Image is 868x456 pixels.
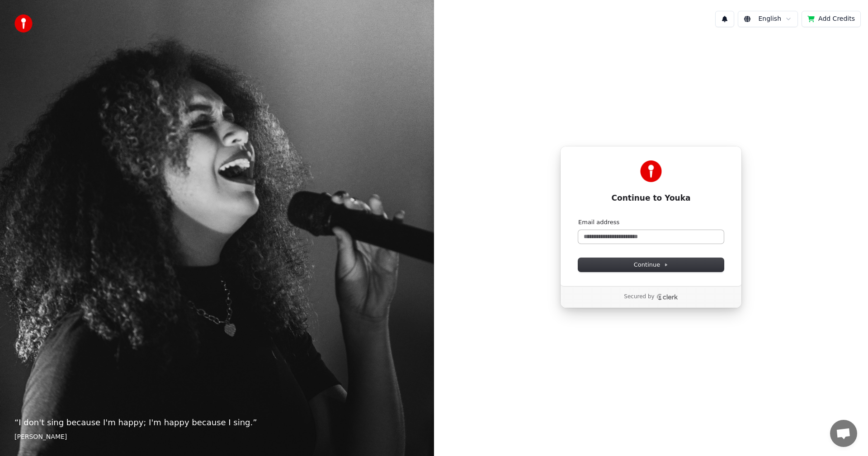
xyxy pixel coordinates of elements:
button: Add Credits [802,11,861,27]
img: youka [14,14,33,33]
div: Відкритий чат [830,420,857,447]
img: Youka [640,160,662,182]
button: Continue [578,258,724,272]
label: Email address [578,218,619,226]
a: Clerk logo [656,294,678,300]
p: “ I don't sing because I'm happy; I'm happy because I sing. ” [14,416,420,429]
h1: Continue to Youka [578,193,724,204]
p: Secured by [624,293,654,301]
span: Continue [634,261,668,269]
footer: [PERSON_NAME] [14,432,420,442]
